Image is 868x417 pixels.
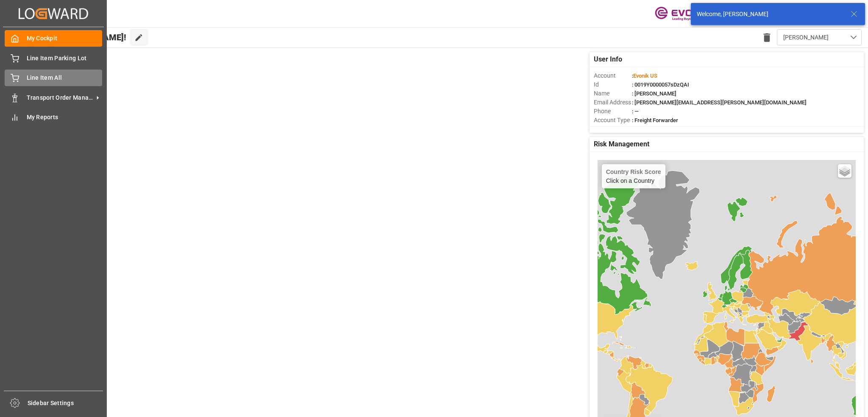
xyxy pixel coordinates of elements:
span: Transport Order Management [27,93,94,102]
span: Risk Management [594,139,649,149]
span: Line Item All [27,73,103,82]
span: Sidebar Settings [28,399,103,408]
span: Hello [PERSON_NAME]! [35,29,126,45]
span: Name [594,89,632,98]
span: User Info [594,54,622,64]
span: Evonik US [633,73,657,79]
span: : [PERSON_NAME] [632,90,676,97]
button: open menu [777,29,862,45]
a: Layers [838,164,851,178]
a: Line Item Parking Lot [5,50,102,66]
h4: Country Risk Score [606,168,661,175]
span: : — [632,108,639,115]
span: : [632,73,657,79]
div: Click on a Country [606,168,661,184]
span: My Cockpit [27,34,103,43]
span: Account Type [594,116,632,125]
span: Phone [594,107,632,116]
a: My Cockpit [5,30,102,47]
span: Email Address [594,98,632,107]
span: : Freight Forwarder [632,117,678,123]
span: Line Item Parking Lot [27,54,103,63]
span: [PERSON_NAME] [783,33,829,42]
a: Line Item All [5,70,102,86]
a: My Reports [5,109,102,126]
span: Account [594,71,632,80]
span: Id [594,80,632,89]
img: Evonik-brand-mark-Deep-Purple-RGB.jpeg_1700498283.jpeg [655,6,710,21]
div: Welcome, [PERSON_NAME] [697,10,843,19]
span: : [PERSON_NAME][EMAIL_ADDRESS][PERSON_NAME][DOMAIN_NAME] [632,99,807,106]
span: : 0019Y0000057sDzQAI [632,81,689,88]
span: My Reports [27,113,103,122]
